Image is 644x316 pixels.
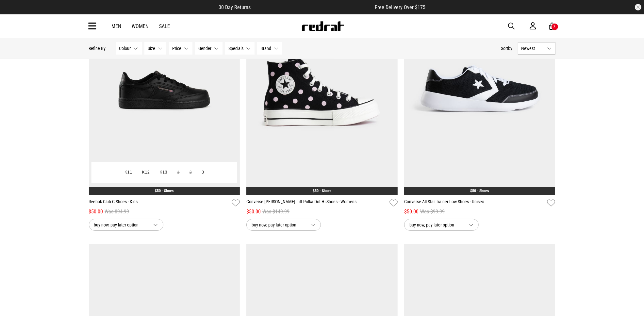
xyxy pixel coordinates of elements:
button: 1 [172,167,184,178]
button: 3 [197,167,209,178]
button: Gender [195,42,223,55]
span: Free Delivery Over $175 [375,4,425,10]
button: Brand [257,42,282,55]
button: Colour [116,42,142,55]
a: Converse [PERSON_NAME] Lift Polka Dot Hi Shoes - Womens [246,198,387,208]
span: Colour [119,46,131,51]
button: Specials [225,42,255,55]
a: $50 - Shoes [155,189,173,193]
span: by [508,46,513,51]
button: Price [169,42,192,55]
span: Brand [261,46,272,51]
button: buy now, pay later option [89,219,163,231]
span: buy now, pay later option [409,221,464,229]
button: Newest [518,42,555,55]
button: buy now, pay later option [404,219,479,231]
img: Redrat logo [301,21,344,31]
a: 3 [549,23,555,30]
span: Was $94.99 [105,208,129,216]
div: 3 [554,25,556,29]
p: Refine By [89,46,106,51]
span: $50.00 [246,208,261,216]
button: K12 [137,167,155,178]
button: buy now, pay later option [246,219,321,231]
button: 2 [185,167,197,178]
a: Sale [159,23,170,29]
button: K13 [155,167,172,178]
span: Newest [521,46,545,51]
a: Reebok Club C Shoes - Kids [89,198,229,208]
span: Price [173,46,182,51]
span: Was $149.99 [262,208,289,216]
iframe: Customer reviews powered by Trustpilot [264,4,362,10]
button: Sortby [501,44,513,52]
span: $50.00 [89,208,103,216]
button: Open LiveChat chat widget [5,3,25,22]
a: $50 - Shoes [313,189,331,193]
span: 30 Day Returns [219,4,251,10]
span: Size [148,46,156,51]
a: Men [112,23,122,29]
span: Was $99.99 [420,208,445,216]
span: buy now, pay later option [94,221,148,229]
button: K11 [120,167,137,178]
span: buy now, pay later option [252,221,306,229]
button: Size [144,42,166,55]
a: Women [132,23,149,29]
span: $50.00 [404,208,419,216]
a: $50 - Shoes [471,189,489,193]
a: Converse All Star Trainer Low Shoes - Unisex [404,198,545,208]
span: Gender [199,46,212,51]
span: Specials [229,46,244,51]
